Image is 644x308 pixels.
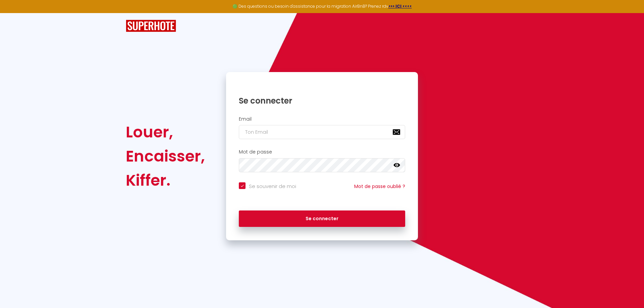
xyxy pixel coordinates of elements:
[126,168,205,192] div: Kiffer.
[239,210,405,227] button: Se connecter
[126,120,205,144] div: Louer,
[239,149,405,155] h2: Mot de passe
[239,96,405,106] h1: Se connecter
[354,183,405,190] a: Mot de passe oublié ?
[388,3,412,9] a: >>> ICI <<<<
[239,116,405,122] h2: Email
[126,20,176,32] img: SuperHote logo
[239,125,405,139] input: Ton Email
[126,144,205,168] div: Encaisser,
